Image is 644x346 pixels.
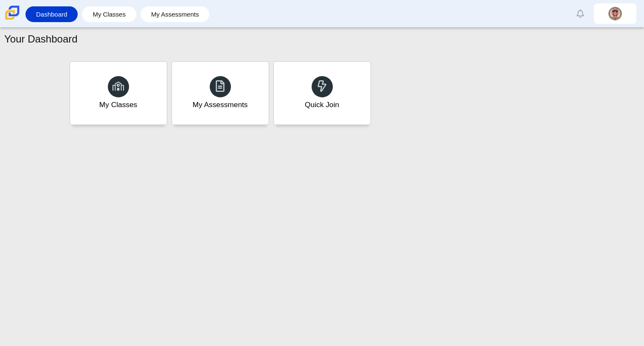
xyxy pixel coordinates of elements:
a: Alerts [571,4,590,23]
a: My Classes [86,6,132,22]
a: My Assessments [145,6,205,22]
a: My Assessments [172,61,269,125]
a: My Classes [70,61,167,125]
div: My Assessments [193,99,248,110]
img: Carmen School of Science & Technology [3,4,21,22]
a: Quick Join [273,61,371,125]
h1: Your Dashboard [4,32,78,46]
img: ashley.ariasgarcia.XvXndo [608,7,622,20]
a: Dashboard [30,6,73,22]
div: Quick Join [305,99,339,110]
a: ashley.ariasgarcia.XvXndo [594,3,636,24]
div: My Classes [99,99,138,110]
a: Carmen School of Science & Technology [3,16,21,23]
